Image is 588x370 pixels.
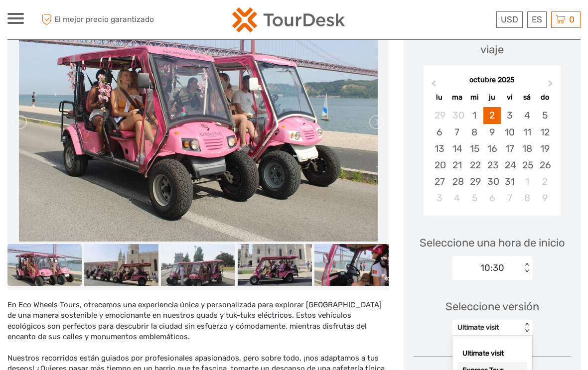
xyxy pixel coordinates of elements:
[431,173,448,190] div: Choose lunes, 27 de octubre de 2025
[232,7,345,32] img: 2254-3441b4b5-4e5f-4d00-b396-31f1d84a6ebf_logo_small.png
[501,157,518,173] div: Choose viernes, 24 de octubre de 2025
[115,15,127,27] button: Open LiveChat chat widget
[84,244,158,286] img: daffc5ca76f44130a3af0d32f5a51419_slider_thumbnail.jpg
[483,107,501,123] div: Choose jueves, 2 de octubre de 2025
[501,124,518,140] div: Choose viernes, 10 de octubre de 2025
[522,263,531,273] div: < >
[518,157,536,173] div: Choose sábado, 25 de octubre de 2025
[527,11,547,28] div: ES
[448,190,466,206] div: Choose martes, 4 de noviembre de 2025
[501,190,518,206] div: Choose viernes, 7 de noviembre de 2025
[414,26,571,57] div: [PERSON_NAME] fecha de viaje
[420,235,565,250] span: Seleccione una hora de inicio
[466,157,483,173] div: Choose miércoles, 22 de octubre de 2025
[466,107,483,123] div: Choose miércoles, 1 de octubre de 2025
[536,107,553,123] div: Choose domingo, 5 de octubre de 2025
[522,323,531,333] div: < >
[161,244,235,286] img: 66a0025ba11442cd95efe590d070dcf7_slider_thumbnail.jpg
[431,190,448,206] div: Choose lunes, 3 de noviembre de 2025
[425,78,441,94] button: Previous Month
[518,124,536,140] div: Choose sábado, 11 de octubre de 2025
[431,140,448,157] div: Choose lunes, 13 de octubre de 2025
[518,91,536,104] div: sá
[518,173,536,190] div: Choose sábado, 1 de noviembre de 2025
[314,244,389,286] img: d8715fdb881d466fae7b4b957917c26b_slider_thumbnail.jpg
[457,323,517,333] div: Ultimate visit
[466,91,483,104] div: mi
[568,14,576,24] span: 0
[448,124,466,140] div: Choose martes, 7 de octubre de 2025
[536,124,553,140] div: Choose domingo, 12 de octubre de 2025
[501,91,518,104] div: vi
[19,2,378,242] img: d04a4cdfa6074bfa9940a03f8591add0_main_slider.jpg
[544,78,560,94] button: Next Month
[7,244,82,286] img: 4069d5d79bcd4014b4387e503b3913bc_slider_thumbnail.jpg
[427,107,557,206] div: month 2025-10
[536,173,553,190] div: Choose domingo, 2 de noviembre de 2025
[518,190,536,206] div: Choose sábado, 8 de noviembre de 2025
[448,157,466,173] div: Choose martes, 21 de octubre de 2025
[39,11,154,28] span: El mejor precio garantizado
[483,91,501,104] div: ju
[483,190,501,206] div: Choose jueves, 6 de noviembre de 2025
[466,124,483,140] div: Choose miércoles, 8 de octubre de 2025
[431,157,448,173] div: Choose lunes, 20 de octubre de 2025
[448,173,466,190] div: Choose martes, 28 de octubre de 2025
[14,17,113,25] p: We're away right now. Please check back later!
[480,261,504,274] div: 10:30
[431,124,448,140] div: Choose lunes, 6 de octubre de 2025
[424,75,561,86] div: octubre 2025
[501,14,518,24] span: USD
[431,107,448,123] div: Choose lunes, 29 de septiembre de 2025
[448,140,466,157] div: Choose martes, 14 de octubre de 2025
[448,107,466,123] div: Choose martes, 30 de septiembre de 2025
[238,244,312,286] img: 4fe6f1e48bb94123994f04fb1f85d25c_slider_thumbnail.jpg
[448,91,466,104] div: ma
[518,140,536,157] div: Choose sábado, 18 de octubre de 2025
[518,107,536,123] div: Choose sábado, 4 de octubre de 2025
[483,173,501,190] div: Choose jueves, 30 de octubre de 2025
[483,157,501,173] div: Choose jueves, 23 de octubre de 2025
[501,140,518,157] div: Choose viernes, 17 de octubre de 2025
[501,173,518,190] div: Choose viernes, 31 de octubre de 2025
[466,140,483,157] div: Choose miércoles, 15 de octubre de 2025
[466,190,483,206] div: Choose miércoles, 5 de noviembre de 2025
[536,91,553,104] div: do
[536,140,553,157] div: Choose domingo, 19 de octubre de 2025
[445,299,539,314] div: Seleccione versión
[501,107,518,123] div: Choose viernes, 3 de octubre de 2025
[466,173,483,190] div: Choose miércoles, 29 de octubre de 2025
[483,140,501,157] div: Choose jueves, 16 de octubre de 2025
[431,91,448,104] div: lu
[536,190,553,206] div: Choose domingo, 9 de noviembre de 2025
[483,124,501,140] div: Choose jueves, 9 de octubre de 2025
[457,345,527,362] div: Ultimate visit
[536,157,553,173] div: Choose domingo, 26 de octubre de 2025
